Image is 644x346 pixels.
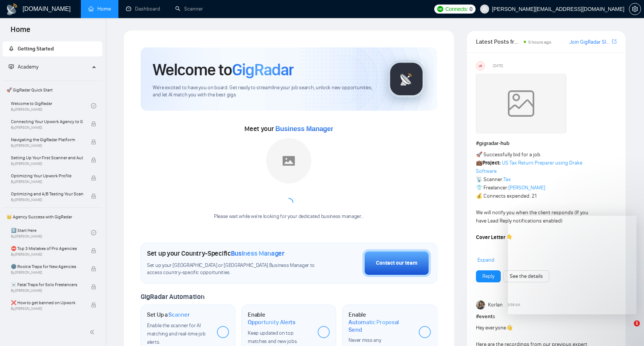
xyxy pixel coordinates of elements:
a: searchScanner [175,6,203,12]
a: setting [629,6,641,12]
h1: # events [476,312,617,321]
span: lock [91,194,96,199]
span: Business Manager [275,125,333,133]
span: By [PERSON_NAME] [11,270,83,275]
h1: Set up your Country-Specific [147,249,285,258]
span: By [PERSON_NAME] [11,162,83,166]
div: US [476,62,485,70]
iframe: Intercom live chat message [508,216,636,314]
a: dashboardDashboard [126,6,160,12]
span: Setting Up Your First Scanner and Auto-Bidder [11,154,83,162]
span: By [PERSON_NAME] [11,143,83,148]
img: upwork-logo.png [437,6,443,12]
span: 1 [634,320,640,326]
a: [PERSON_NAME] [508,184,545,191]
img: placeholder.png [266,138,311,183]
span: Scanner [168,311,189,319]
span: Optimizing and A/B Testing Your Scanner for Better Results [11,190,83,198]
span: Academy [9,64,38,70]
span: Automatic Proposal Send [349,319,412,333]
h1: Welcome to [153,59,294,80]
span: lock [91,266,96,271]
span: Latest Posts from the GigRadar Community [476,37,522,46]
a: Welcome to GigRadarBy[PERSON_NAME] [11,98,91,114]
span: Set up your [GEOGRAPHIC_DATA] or [GEOGRAPHIC_DATA] Business Manager to access country-specific op... [147,262,317,276]
span: Connecting Your Upwork Agency to GigRadar [11,118,83,125]
span: Connects: [445,5,468,13]
span: check-circle [91,103,96,108]
span: 5 hours ago [528,40,552,45]
span: By [PERSON_NAME] [11,252,83,257]
h1: Enable [349,311,412,333]
span: ❌ How to get banned on Upwork [11,299,83,306]
span: Meet your [244,125,333,133]
span: Enable the scanner for AI matching and real-time job alerts. [147,322,205,345]
span: Getting Started [18,46,54,52]
span: Opportunity Alerts [248,319,295,326]
span: rocket [9,46,14,51]
div: Please wait while we're looking for your dedicated business manager... [209,213,368,220]
span: 👑 Agency Success with GigRadar [3,209,102,224]
a: Tax [503,176,511,183]
span: ☠️ Fatal Traps for Solo Freelancers [11,281,83,288]
a: export [612,38,617,45]
span: GigRadar Automation [141,293,204,301]
h1: # gigradar-hub [476,139,617,148]
img: logo [6,3,18,15]
span: lock [91,175,96,181]
span: loading [284,198,294,207]
span: Home [5,24,36,40]
span: check-circle [91,230,96,235]
span: double-left [89,328,97,336]
span: export [612,38,617,44]
button: Contact our team [362,249,431,277]
img: gigradar-logo.png [388,60,425,98]
span: Optimizing Your Upwork Profile [11,172,83,180]
span: fund-projection-screen [9,64,14,69]
img: Korlan [476,300,485,309]
span: lock [91,248,96,253]
span: 0 [470,5,473,13]
a: 1️⃣ Start HereBy[PERSON_NAME] [11,224,91,241]
span: lock [91,157,96,163]
span: By [PERSON_NAME] [11,198,83,202]
span: By [PERSON_NAME] [11,306,83,311]
strong: Project: [482,160,501,166]
span: Academy [18,64,38,70]
span: Korlan [488,301,503,309]
button: Reply [476,270,501,282]
a: Join GigRadar Slack Community [570,38,611,46]
img: weqQh+iSagEgQAAAABJRU5ErkJggg== [476,73,566,134]
iframe: Intercom live chat [618,320,636,338]
span: 👋 [506,325,512,331]
strong: Cover Letter 👇 [476,234,513,241]
span: 🚀 GigRadar Quick Start [3,82,102,98]
span: lock [91,139,96,145]
a: Reply [482,272,494,280]
span: By [PERSON_NAME] [11,180,83,184]
span: lock [91,284,96,290]
h1: Enable [248,311,312,326]
a: homeHome [88,6,111,12]
a: US Tax Return Preparer using Drake Software [476,160,582,174]
span: Keep updated on top matches and new jobs. [248,330,298,344]
span: By [PERSON_NAME] [11,125,83,130]
h1: Set Up a [147,311,189,319]
span: lock [91,121,96,127]
button: See the details [503,270,549,282]
span: ⛔ Top 3 Mistakes of Pro Agencies [11,245,83,252]
span: 🌚 Rookie Traps for New Agencies [11,263,83,270]
span: GigRadar [232,59,294,80]
button: setting [629,3,641,15]
span: setting [629,6,641,12]
span: lock [91,302,96,308]
span: By [PERSON_NAME] [11,288,83,293]
span: Navigating the GigRadar Platform [11,136,83,143]
div: Contact our team [376,259,417,267]
span: [DATE] [493,62,503,69]
span: user [482,6,487,12]
li: Getting Started [3,41,102,56]
span: Expand [477,257,494,263]
span: 😭 Account blocked: what to do? [11,317,83,325]
span: Business Manager [231,249,285,258]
